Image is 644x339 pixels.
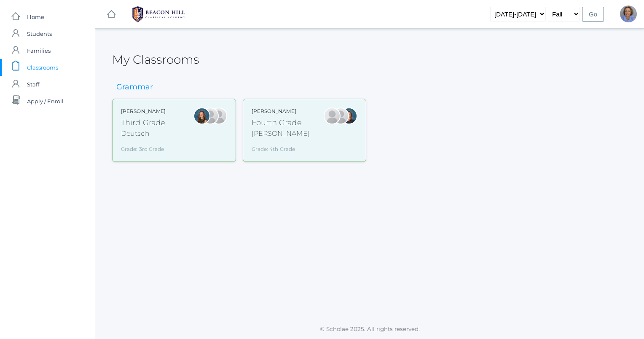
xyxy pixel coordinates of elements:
div: [PERSON_NAME] [252,129,310,139]
input: Go [582,7,604,22]
div: Sandra Velasquez [620,5,637,22]
div: Third Grade [121,117,166,129]
h3: Grammar [112,83,157,91]
span: Classrooms [27,59,58,76]
span: Home [27,8,44,25]
span: Apply / Enroll [27,93,64,110]
div: Deutsch [121,129,166,139]
div: Grade: 4th Grade [252,142,310,153]
div: Lydia Chaffin [324,108,341,124]
span: Families [27,42,51,59]
span: Students [27,25,52,42]
div: [PERSON_NAME] [121,108,166,115]
h2: My Classrooms [112,53,199,66]
div: [PERSON_NAME] [252,108,310,115]
div: Grade: 3rd Grade [121,142,166,153]
div: Andrea Deutsch [193,108,210,124]
p: © Scholae 2025. All rights reserved. [95,325,644,333]
span: Staff [27,76,39,93]
img: 1_BHCALogos-05.png [127,4,190,25]
div: Heather Porter [332,108,349,124]
div: Juliana Fowler [210,108,227,124]
div: Ellie Bradley [341,108,357,124]
div: Katie Watters [202,108,219,124]
div: Fourth Grade [252,117,310,129]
